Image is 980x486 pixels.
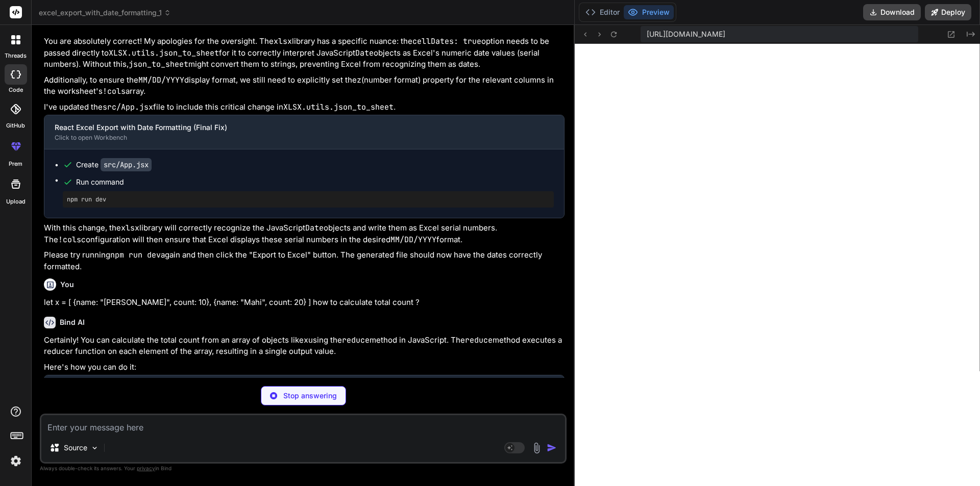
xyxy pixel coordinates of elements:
[44,375,563,409] button: Calculate Total Count from Array of ObjectsClick to open Workbench
[137,465,155,471] span: privacy
[44,115,548,149] button: React Excel Export with Date Formatting (Final Fix)Click to open Workbench
[129,59,188,69] code: json_to_sheet
[67,195,550,203] pre: npm run dev
[342,335,370,345] code: reduce
[103,102,153,112] code: src/App.jsx
[863,4,921,20] button: Download
[531,442,543,454] img: attachment
[40,464,567,473] p: Always double-check its answers. Your in Bind
[121,223,139,233] code: xlsx
[7,452,24,470] img: settings
[44,249,565,272] p: Please try running again and then click the "Export to Excel" button. The generated file should n...
[44,74,565,97] p: Additionally, to ensure the display format, we still need to explicitly set the (number format) p...
[44,297,565,309] p: let x = [ {name: "[PERSON_NAME]", count: 10}, {name: "Mahi", count: 20} ] how to calculate total ...
[9,160,22,168] label: prem
[44,362,565,373] p: Here's how you can do it:
[90,444,99,452] img: Pick Models
[355,48,374,58] code: Date
[647,29,725,39] span: [URL][DOMAIN_NAME]
[109,48,219,58] code: XLSX.utils.json_to_sheet
[6,197,26,206] label: Upload
[55,122,537,133] div: React Excel Export with Date Formatting (Final Fix)
[624,5,674,19] button: Preview
[44,101,565,113] p: I've updated the file to include this critical change in .
[357,75,361,85] code: z
[138,75,184,85] code: MM/DD/YYYY
[304,335,308,345] code: x
[390,235,436,245] code: MM/DD/YYYY
[465,335,493,345] code: reduce
[103,86,126,96] code: !cols
[44,36,565,70] p: You are absolutely correct! My apologies for the oversight. The library has a specific nuance: th...
[6,121,25,130] label: GitHub
[575,44,980,486] iframe: Preview
[925,4,971,20] button: Deploy
[58,235,81,245] code: !cols
[101,158,152,171] code: src/App.jsx
[60,279,74,290] h6: You
[60,317,85,327] h6: Bind AI
[547,443,557,453] img: icon
[412,36,481,46] code: cellDates: true
[274,36,292,46] code: xlsx
[44,222,565,245] p: With this change, the library will correctly recognize the JavaScript objects and write them as E...
[44,335,565,357] p: Certainly! You can calculate the total count from an array of objects like using the method in Ja...
[5,52,27,60] label: threads
[55,134,537,142] div: Click to open Workbench
[283,102,394,112] code: XLSX.utils.json_to_sheet
[283,391,337,401] p: Stop answering
[581,5,624,19] button: Editor
[64,443,87,453] p: Source
[110,250,161,260] code: npm run dev
[76,160,152,170] div: Create
[305,223,324,233] code: Date
[9,86,23,94] label: code
[39,8,171,18] span: excel_export_with_date_formatting_1
[76,177,554,187] span: Run command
